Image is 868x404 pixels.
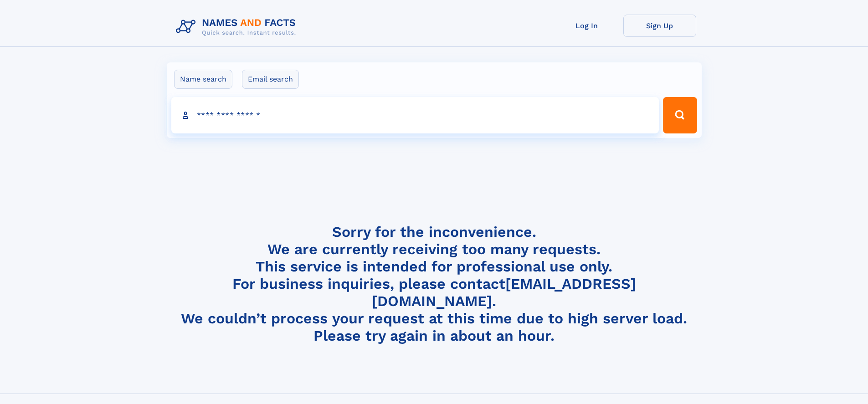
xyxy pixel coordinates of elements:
[171,97,659,133] input: search input
[172,15,303,39] img: Logo Names and Facts
[372,275,636,310] a: [EMAIL_ADDRESS][DOMAIN_NAME]
[242,70,299,89] label: Email search
[174,70,232,89] label: Name search
[623,15,696,37] a: Sign Up
[172,223,696,345] h4: Sorry for the inconvenience. We are currently receiving too many requests. This service is intend...
[663,97,697,133] button: Search Button
[550,15,623,37] a: Log In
